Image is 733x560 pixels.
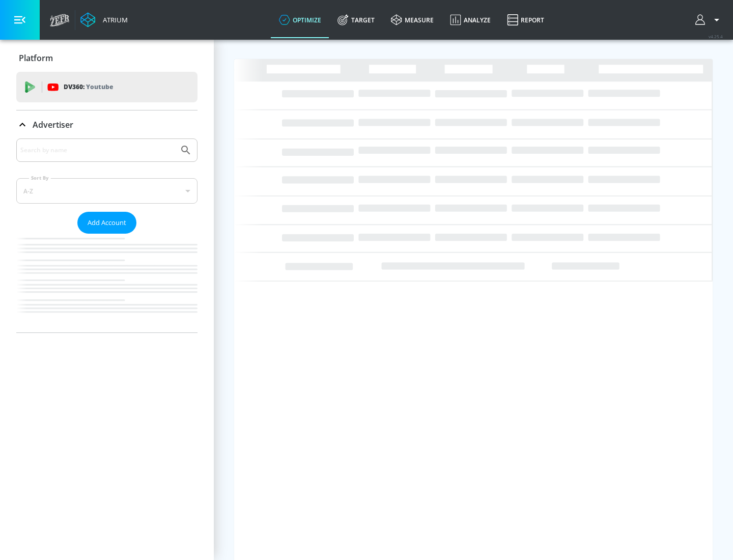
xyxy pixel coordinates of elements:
a: Analyze [442,2,499,38]
button: Add Account [77,212,136,234]
p: Platform [19,52,53,64]
a: Target [329,2,383,38]
p: Youtube [86,81,113,92]
div: Atrium [99,15,128,24]
div: Advertiser [16,138,198,332]
div: DV360: Youtube [16,72,198,102]
div: Platform [16,44,198,72]
div: Advertiser [16,110,198,139]
label: Sort By [29,175,51,181]
a: measure [383,2,442,38]
div: A-Z [16,178,198,204]
span: Add Account [88,217,126,229]
input: Search by name [20,144,175,157]
p: DV360: [64,81,113,93]
a: optimize [271,2,329,38]
nav: list of Advertiser [16,234,198,332]
a: Report [499,2,552,38]
a: Atrium [80,12,128,27]
span: v 4.25.4 [709,34,723,39]
p: Advertiser [33,119,73,130]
